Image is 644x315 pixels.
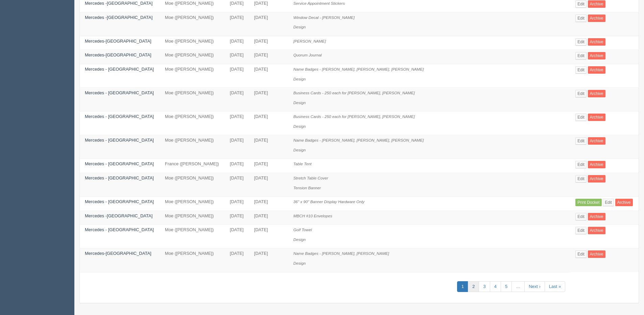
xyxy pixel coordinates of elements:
[575,114,587,121] a: Edit
[575,250,587,258] a: Edit
[511,281,525,292] a: …
[160,159,225,173] td: France ([PERSON_NAME])
[160,50,225,64] td: Moe ([PERSON_NAME])
[85,175,154,180] a: Mercedes - [GEOGRAPHIC_DATA]
[615,199,633,206] a: Archive
[588,90,605,97] a: Archive
[225,36,249,50] td: [DATE]
[85,114,154,119] a: Mercedes - [GEOGRAPHIC_DATA]
[249,225,288,248] td: [DATE]
[575,227,587,234] a: Edit
[225,112,249,135] td: [DATE]
[588,137,605,145] a: Archive
[85,39,151,44] a: Mercedes-[GEOGRAPHIC_DATA]
[249,248,288,272] td: [DATE]
[575,90,587,97] a: Edit
[225,159,249,173] td: [DATE]
[293,186,321,190] i: Tension Banner
[293,227,312,232] i: Golf Towel
[293,261,306,265] i: Design
[588,250,605,258] a: Archive
[293,138,424,142] i: Name Badges - [PERSON_NAME], [PERSON_NAME], [PERSON_NAME]
[293,237,306,242] i: Design
[293,25,306,29] i: Design
[588,15,605,22] a: Archive
[588,175,605,183] a: Archive
[249,88,288,112] td: [DATE]
[160,36,225,50] td: Moe ([PERSON_NAME])
[293,77,306,81] i: Design
[293,199,364,204] i: 36" x 90" Banner Display Hardware Only
[293,39,326,43] i: [PERSON_NAME]
[293,91,415,95] i: Business Cards - 250 each for [PERSON_NAME], [PERSON_NAME]
[85,161,154,166] a: Mercedes - [GEOGRAPHIC_DATA]
[160,64,225,88] td: Moe ([PERSON_NAME])
[85,1,152,6] a: Mercedes -[GEOGRAPHIC_DATA]
[575,66,587,74] a: Edit
[588,114,605,121] a: Archive
[588,52,605,59] a: Archive
[575,38,587,46] a: Edit
[225,88,249,112] td: [DATE]
[524,281,545,292] a: Next ›
[588,161,605,168] a: Archive
[575,161,587,168] a: Edit
[293,53,322,57] i: Quorum Journal
[575,213,587,220] a: Edit
[225,50,249,64] td: [DATE]
[225,225,249,248] td: [DATE]
[249,36,288,50] td: [DATE]
[225,64,249,88] td: [DATE]
[249,197,288,211] td: [DATE]
[160,225,225,248] td: Moe ([PERSON_NAME])
[225,135,249,159] td: [DATE]
[457,281,468,292] a: 1
[225,173,249,197] td: [DATE]
[225,197,249,211] td: [DATE]
[588,0,605,8] a: Archive
[85,227,154,232] a: Mercedes - [GEOGRAPHIC_DATA]
[249,64,288,88] td: [DATE]
[293,1,345,5] i: Service Appointment Stickers
[85,199,154,204] a: Mercedes - [GEOGRAPHIC_DATA]
[160,248,225,272] td: Moe ([PERSON_NAME])
[85,52,151,57] a: Mercedes-[GEOGRAPHIC_DATA]
[293,214,332,218] i: MBCH #10 Envelopes
[249,12,288,36] td: [DATE]
[588,66,605,74] a: Archive
[293,124,306,128] i: Design
[293,114,415,119] i: Business Cards - 250 each for [PERSON_NAME], [PERSON_NAME]
[160,173,225,197] td: Moe ([PERSON_NAME])
[160,112,225,135] td: Moe ([PERSON_NAME])
[85,138,154,143] a: Mercedes - [GEOGRAPHIC_DATA]
[293,251,389,256] i: Name Badges - [PERSON_NAME], [PERSON_NAME]
[249,211,288,225] td: [DATE]
[249,159,288,173] td: [DATE]
[293,100,306,105] i: Design
[575,15,587,22] a: Edit
[225,211,249,225] td: [DATE]
[588,227,605,234] a: Archive
[468,281,479,292] a: 2
[85,213,152,218] a: Mercedes -[GEOGRAPHIC_DATA]
[545,281,565,292] a: Last »
[85,67,154,72] a: Mercedes - [GEOGRAPHIC_DATA]
[293,67,424,71] i: Name Badges - [PERSON_NAME], [PERSON_NAME], [PERSON_NAME]
[249,112,288,135] td: [DATE]
[501,281,512,292] a: 5
[575,0,587,8] a: Edit
[85,251,151,256] a: Mercedes-[GEOGRAPHIC_DATA]
[490,281,501,292] a: 4
[249,50,288,64] td: [DATE]
[85,90,154,95] a: Mercedes - [GEOGRAPHIC_DATA]
[575,175,587,183] a: Edit
[249,135,288,159] td: [DATE]
[479,281,490,292] a: 3
[160,12,225,36] td: Moe ([PERSON_NAME])
[575,52,587,59] a: Edit
[293,15,355,20] i: Window Decal - [PERSON_NAME]
[85,15,152,20] a: Mercedes -[GEOGRAPHIC_DATA]
[293,176,328,180] i: Stretch Table Cover
[160,135,225,159] td: Moe ([PERSON_NAME])
[249,173,288,197] td: [DATE]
